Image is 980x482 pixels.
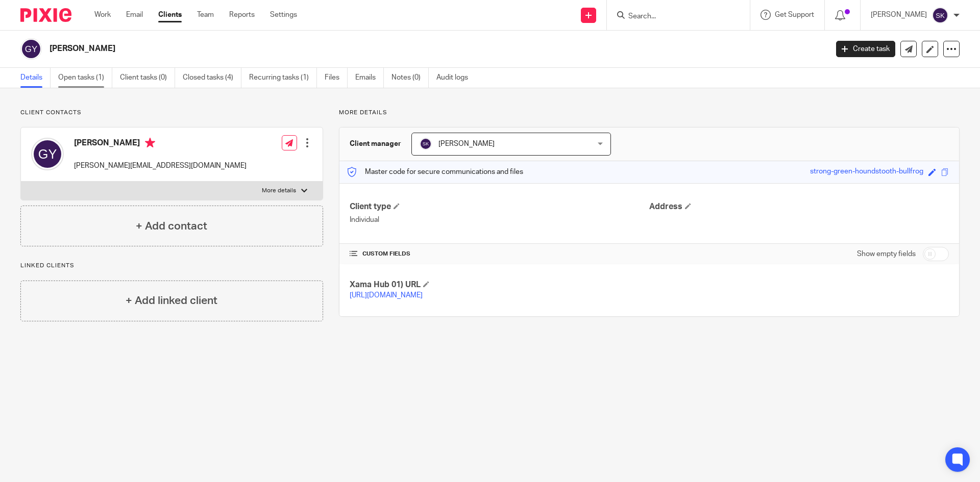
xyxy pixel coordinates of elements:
a: Client tasks (0) [120,68,175,88]
h4: [PERSON_NAME] [74,138,247,150]
img: svg%3E [31,138,64,170]
input: Search [627,12,719,21]
p: Individual [350,215,649,225]
h4: CUSTOM FIELDS [350,250,649,258]
h4: Address [649,201,949,212]
div: strong-green-houndstooth-bullfrog [810,166,923,178]
a: Emails [355,68,384,88]
span: [PERSON_NAME] [438,140,495,147]
span: Get Support [775,11,814,18]
a: Notes (0) [391,68,429,88]
img: svg%3E [20,38,42,60]
h4: + Add linked client [126,293,217,309]
p: More details [339,109,960,117]
p: Linked clients [20,262,323,270]
a: Details [20,68,51,88]
a: Team [197,10,214,20]
a: Reports [229,10,255,20]
img: Pixie [20,8,71,22]
h4: + Add contact [136,218,207,234]
a: Work [94,10,111,20]
p: More details [262,187,296,195]
img: svg%3E [420,138,432,150]
a: Files [325,68,348,88]
a: Email [126,10,143,20]
h4: Client type [350,201,649,212]
a: Clients [158,10,182,20]
a: [URL][DOMAIN_NAME] [350,292,423,299]
a: Closed tasks (4) [183,68,241,88]
a: Recurring tasks (1) [249,68,317,88]
h3: Client manager [350,139,401,149]
img: svg%3E [932,7,948,23]
a: Create task [836,41,895,57]
a: Settings [270,10,297,20]
p: [PERSON_NAME] [871,10,927,20]
a: Open tasks (1) [58,68,112,88]
h2: [PERSON_NAME] [50,43,667,54]
p: [PERSON_NAME][EMAIL_ADDRESS][DOMAIN_NAME] [74,161,247,171]
label: Show empty fields [857,249,916,259]
p: Master code for secure communications and files [347,167,523,177]
h4: Xama Hub 01) URL [350,280,649,290]
i: Primary [145,138,155,148]
a: Audit logs [436,68,476,88]
p: Client contacts [20,109,323,117]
